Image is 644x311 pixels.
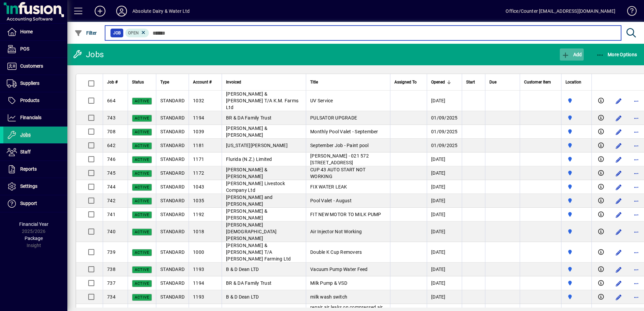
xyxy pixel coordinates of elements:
[193,267,204,272] span: 1193
[20,63,43,69] span: Customers
[20,46,29,51] span: POS
[566,293,587,301] span: Matata Road
[566,228,587,235] span: Matata Road
[107,98,116,103] span: 664
[160,98,185,103] span: STANDARD
[431,78,445,86] span: Opened
[193,157,204,162] span: 1171
[613,209,624,220] button: Edit
[466,78,481,86] div: Start
[427,91,462,111] td: [DATE]
[427,221,462,242] td: [DATE]
[226,243,291,262] span: [PERSON_NAME] & [PERSON_NAME] T/A [PERSON_NAME] Farming Ltd
[3,58,67,75] a: Customers
[310,198,352,203] span: Pool Valet - August
[193,78,218,86] div: Account #
[631,182,642,193] button: More options
[20,201,37,206] span: Support
[310,229,362,234] span: Air Injector Not Working
[160,229,185,234] span: STANDARD
[560,48,583,61] button: Add
[25,236,43,241] span: Package
[193,249,204,255] span: 1000
[193,78,212,86] span: Account #
[135,185,149,189] span: Active
[310,153,369,165] span: [PERSON_NAME] - 021 572 [STREET_ADDRESS]
[310,249,362,255] span: Double K Cup Removers
[107,267,116,272] span: 738
[631,154,642,165] button: More options
[524,78,557,86] div: Customer Item
[3,178,67,195] a: Settings
[594,48,639,61] button: More Options
[125,29,149,37] mat-chip: Open Status: Open
[128,31,139,35] span: Open
[427,180,462,194] td: [DATE]
[631,209,642,220] button: More options
[107,294,116,300] span: 734
[226,157,272,162] span: Flurida (N.Z.) Limited
[226,208,267,220] span: [PERSON_NAME] & [PERSON_NAME]
[135,171,149,176] span: Active
[160,129,185,134] span: STANDARD
[631,292,642,303] button: More options
[566,128,587,135] span: Matata Road
[160,143,185,148] span: STANDARD
[427,242,462,263] td: [DATE]
[132,78,144,86] span: Status
[107,157,116,162] span: 746
[19,221,49,227] span: Financial Year
[427,111,462,125] td: 01/09/2025
[427,139,462,152] td: 01/09/2025
[20,29,33,34] span: Home
[193,98,204,103] span: 1032
[631,278,642,289] button: More options
[631,127,642,137] button: More options
[631,196,642,206] button: More options
[193,143,204,148] span: 1181
[310,267,368,272] span: Vacuum Pump Water Feed
[160,78,169,86] span: Type
[193,115,204,120] span: 1194
[3,195,67,212] a: Support
[160,212,185,217] span: STANDARD
[226,294,259,300] span: B & D Dean LTD
[20,80,39,86] span: Suppliers
[160,115,185,120] span: STANDARD
[135,268,149,272] span: Active
[3,75,67,92] a: Suppliers
[193,212,204,217] span: 1192
[613,113,624,124] button: Edit
[466,78,475,86] span: Start
[613,247,624,258] button: Edit
[613,264,624,275] button: Edit
[107,115,116,120] span: 743
[135,158,149,162] span: Active
[193,280,204,286] span: 1194
[193,229,204,234] span: 1018
[566,114,587,122] span: Matata Road
[613,154,624,165] button: Edit
[613,96,624,106] button: Edit
[394,78,423,86] div: Assigned To
[107,249,116,255] span: 739
[193,129,204,134] span: 1039
[20,149,31,154] span: Staff
[566,169,587,177] span: Matata Road
[427,263,462,276] td: [DATE]
[566,142,587,149] span: Matata Road
[72,49,104,60] div: Jobs
[427,208,462,221] td: [DATE]
[613,127,624,137] button: Edit
[135,116,149,120] span: Active
[613,182,624,193] button: Edit
[394,78,417,86] span: Assigned To
[3,92,67,109] a: Products
[20,115,41,120] span: Financials
[427,290,462,304] td: [DATE]
[73,27,99,39] button: Filter
[631,140,642,151] button: More options
[561,52,582,57] span: Add
[226,167,267,179] span: [PERSON_NAME] & [PERSON_NAME]
[107,280,116,286] span: 737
